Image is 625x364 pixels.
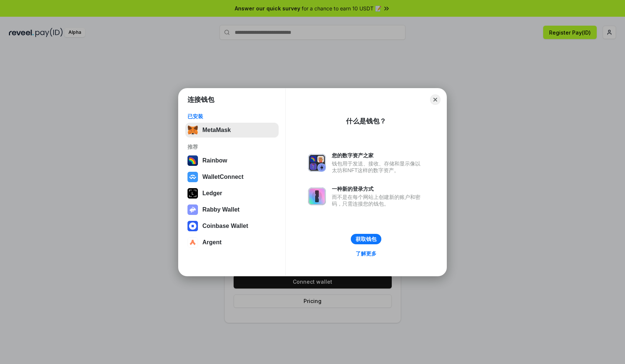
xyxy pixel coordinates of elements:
[185,235,279,250] button: Argent
[332,194,424,207] div: 而不是在每个网站上创建新的账户和密码，只需连接您的钱包。
[430,94,440,105] button: Close
[332,152,424,159] div: 您的数字资产之家
[202,157,227,164] div: Rainbow
[187,188,198,199] img: svg+xml,%3Csvg%20xmlns%3D%22http%3A%2F%2Fwww.w3.org%2F2000%2Fsvg%22%20width%3D%2228%22%20height%3...
[202,239,222,246] div: Argent
[187,172,198,182] img: svg+xml,%3Csvg%20width%3D%2228%22%20height%3D%2228%22%20viewBox%3D%220%200%2028%2028%22%20fill%3D...
[187,155,198,166] img: svg+xml,%3Csvg%20width%3D%22120%22%20height%3D%22120%22%20viewBox%3D%220%200%20120%20120%22%20fil...
[202,190,222,197] div: Ledger
[356,250,376,257] div: 了解更多
[346,117,386,126] div: 什么是钱包？
[308,154,326,172] img: svg+xml,%3Csvg%20xmlns%3D%22http%3A%2F%2Fwww.w3.org%2F2000%2Fsvg%22%20fill%3D%22none%22%20viewBox...
[187,221,198,231] img: svg+xml,%3Csvg%20width%3D%2228%22%20height%3D%2228%22%20viewBox%3D%220%200%2028%2028%22%20fill%3D...
[351,249,381,258] a: 了解更多
[202,206,240,213] div: Rabby Wallet
[185,123,279,138] button: MetaMask
[332,186,424,192] div: 一种新的登录方式
[202,127,231,133] div: MetaMask
[202,174,244,180] div: WalletConnect
[185,202,279,217] button: Rabby Wallet
[187,237,198,248] img: svg+xml,%3Csvg%20width%3D%2228%22%20height%3D%2228%22%20viewBox%3D%220%200%2028%2028%22%20fill%3D...
[187,204,198,215] img: svg+xml,%3Csvg%20xmlns%3D%22http%3A%2F%2Fwww.w3.org%2F2000%2Fsvg%22%20fill%3D%22none%22%20viewBox...
[187,95,214,104] h1: 连接钱包
[185,153,279,168] button: Rainbow
[202,223,248,229] div: Coinbase Wallet
[187,113,276,120] div: 已安装
[351,234,381,244] button: 获取钱包
[187,125,198,135] img: svg+xml,%3Csvg%20fill%3D%22none%22%20height%3D%2233%22%20viewBox%3D%220%200%2035%2033%22%20width%...
[187,144,276,150] div: 推荐
[332,160,424,174] div: 钱包用于发送、接收、存储和显示像以太坊和NFT这样的数字资产。
[185,170,279,184] button: WalletConnect
[185,186,279,201] button: Ledger
[308,187,326,205] img: svg+xml,%3Csvg%20xmlns%3D%22http%3A%2F%2Fwww.w3.org%2F2000%2Fsvg%22%20fill%3D%22none%22%20viewBox...
[356,236,376,242] div: 获取钱包
[185,219,279,233] button: Coinbase Wallet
